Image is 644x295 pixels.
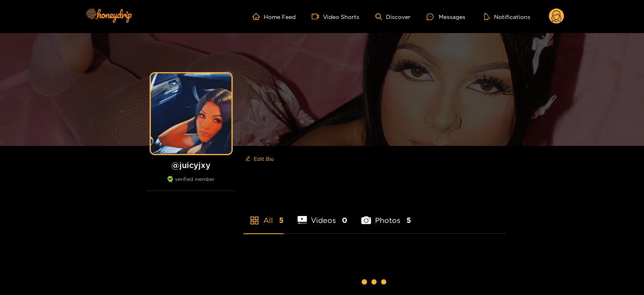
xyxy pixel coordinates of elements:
[252,13,264,20] span: home
[312,13,323,20] span: video-camera
[361,197,411,233] li: Photos
[250,216,259,225] span: appstore
[279,215,283,225] span: 5
[342,215,347,225] span: 0
[298,197,348,233] li: Videos
[244,152,275,165] button: editEdit Bio
[254,155,274,163] span: Edit Bio
[147,160,236,170] h1: @ juicyjxy
[245,156,250,162] span: edit
[427,12,465,21] div: Messages
[244,197,283,233] li: All
[481,12,533,21] button: Notifications
[375,13,411,20] a: Discover
[406,215,411,225] span: 5
[312,13,359,20] a: Video Shorts
[252,13,296,20] a: Home Feed
[147,176,236,191] div: verified member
